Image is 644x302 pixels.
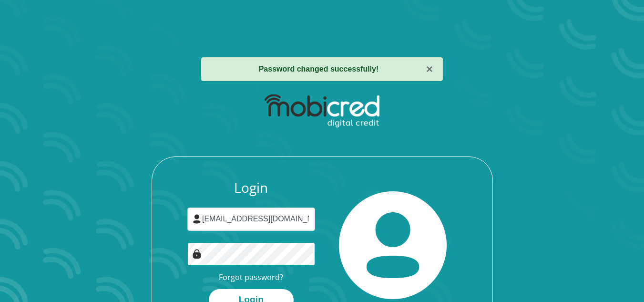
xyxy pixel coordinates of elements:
button: × [426,63,433,75]
input: Username [187,208,315,231]
img: mobicred logo [265,94,379,128]
img: Image [192,249,202,259]
a: Forgot password? [219,272,283,282]
strong: Password changed successfully! [259,65,379,73]
h3: Login [187,180,315,196]
img: user-icon image [192,214,202,224]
